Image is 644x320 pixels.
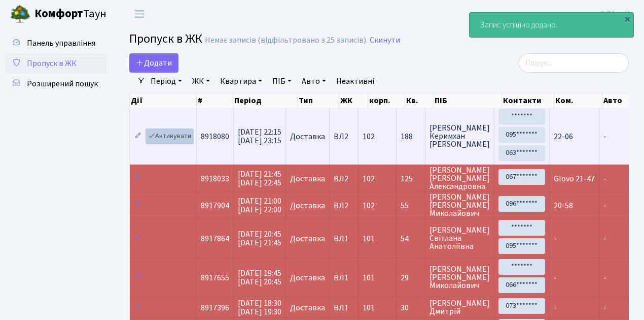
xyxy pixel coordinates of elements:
[334,133,354,141] span: ВЛ2
[554,302,557,313] span: -
[298,73,330,90] a: Авто
[401,274,421,282] span: 29
[368,93,405,108] th: корп.
[27,38,95,49] span: Панель управління
[290,304,325,312] span: Доставка
[5,33,106,53] a: Панель управління
[603,200,606,211] span: -
[10,4,30,24] img: logo.png
[430,193,490,217] span: [PERSON_NAME] [PERSON_NAME] Миколайович
[334,235,354,243] span: ВЛ1
[332,73,378,90] a: Неактивні
[238,268,281,287] span: [DATE] 19:45 [DATE] 20:45
[201,200,229,211] span: 8917904
[554,173,595,184] span: Glovo 21-47
[130,93,197,108] th: Дії
[238,126,281,146] span: [DATE] 22:15 [DATE] 23:15
[603,233,606,244] span: -
[554,200,573,211] span: 20-58
[201,302,229,313] span: 8917396
[334,304,354,312] span: ВЛ1
[27,78,98,89] span: Розширений пошук
[197,93,233,108] th: #
[434,93,502,108] th: ПІБ
[430,299,490,315] span: [PERSON_NAME] Дмитрій
[290,235,325,243] span: Доставка
[363,272,375,283] span: 101
[401,175,421,183] span: 125
[430,226,490,250] span: [PERSON_NAME] Світлана Анатоліївна
[363,233,375,244] span: 101
[290,202,325,210] span: Доставка
[401,133,421,141] span: 188
[129,30,202,48] span: Пропуск в ЖК
[334,274,354,282] span: ВЛ1
[334,202,354,210] span: ВЛ2
[470,13,633,37] div: Запис успішно додано.
[602,93,636,108] th: Авто
[519,53,629,73] input: Пошук...
[146,129,194,144] a: Активувати
[201,233,229,244] span: 8917864
[622,14,632,24] div: ×
[401,235,421,243] span: 54
[188,73,214,90] a: ЖК
[603,131,606,142] span: -
[129,53,178,73] a: Додати
[238,196,281,215] span: [DATE] 21:00 [DATE] 22:00
[34,6,106,23] span: Таун
[238,229,281,248] span: [DATE] 20:45 [DATE] 21:45
[363,302,375,313] span: 101
[430,124,490,148] span: [PERSON_NAME] Керимхан [PERSON_NAME]
[290,133,325,141] span: Доставка
[405,93,434,108] th: Кв.
[238,169,281,188] span: [DATE] 21:45 [DATE] 22:45
[5,53,106,74] a: Пропуск в ЖК
[268,73,296,90] a: ПІБ
[401,304,421,312] span: 30
[430,265,490,290] span: [PERSON_NAME] [PERSON_NAME] Миколайович
[298,93,339,108] th: Тип
[238,298,281,317] span: [DATE] 18:30 [DATE] 19:30
[201,173,229,184] span: 8918033
[5,74,106,94] a: Розширений пошук
[363,131,375,142] span: 102
[370,36,400,45] a: Скинути
[205,36,368,45] div: Немає записів (відфільтровано з 25 записів).
[339,93,368,108] th: ЖК
[216,73,266,90] a: Квартира
[363,173,375,184] span: 102
[136,57,172,69] span: Додати
[554,233,557,244] span: -
[201,131,229,142] span: 8918080
[554,131,573,142] span: 22-06
[430,166,490,190] span: [PERSON_NAME] [PERSON_NAME] Александровна
[290,175,325,183] span: Доставка
[334,175,354,183] span: ВЛ2
[554,272,557,283] span: -
[34,6,83,22] b: Комфорт
[201,272,229,283] span: 8917655
[603,302,606,313] span: -
[290,274,325,282] span: Доставка
[502,93,554,108] th: Контакти
[147,73,186,90] a: Період
[127,6,152,22] button: Переключити навігацію
[600,8,632,20] a: ВЛ2 -. К.
[233,93,298,108] th: Період
[363,200,375,211] span: 102
[554,93,602,108] th: Ком.
[401,202,421,210] span: 55
[603,272,606,283] span: -
[603,173,606,184] span: -
[27,58,77,69] span: Пропуск в ЖК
